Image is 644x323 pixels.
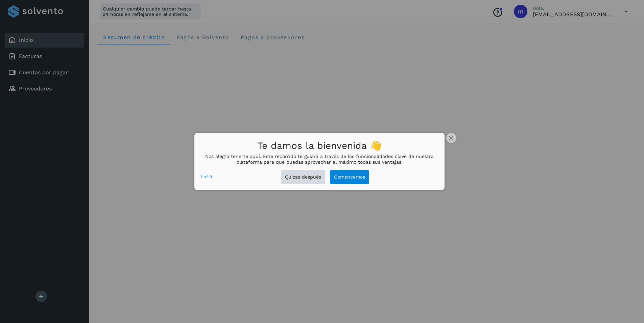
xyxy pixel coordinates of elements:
[200,173,212,181] div: 1 of 9
[281,170,325,184] button: Quizas después
[194,133,445,190] div: Te damos la bienvenida 👋Nos alegra tenerte aquí. Este recorrido te guiará a través de las funcion...
[200,154,438,165] p: Nos alegra tenerte aquí. Este recorrido te guiará a través de las funcionalidades clave de nuestr...
[200,173,212,181] div: step 1 of 9
[446,133,456,143] button: close,
[330,170,369,184] button: Comencemos
[200,138,438,154] h1: Te damos la bienvenida 👋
